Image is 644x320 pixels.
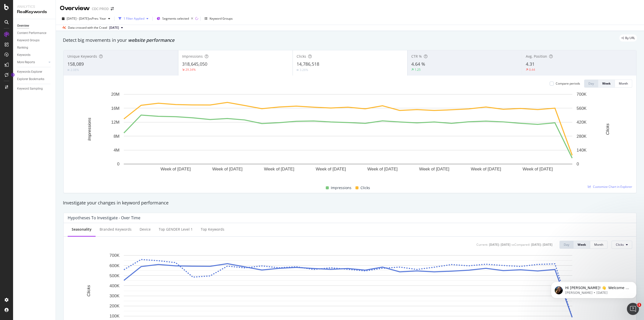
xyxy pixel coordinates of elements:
[111,92,119,97] text: 20M
[574,241,590,249] button: Week
[17,77,52,82] a: Explorer Bookmarks
[210,17,233,21] div: Keyword Groups
[113,134,119,139] text: 8M
[588,185,632,189] a: Customize Chart in Explorer
[17,23,29,28] div: Overview
[559,241,574,249] button: Day
[68,26,107,30] div: Data crossed with the Crawl
[531,242,552,247] div: [DATE] - [DATE]
[185,67,196,72] div: 29.34%
[87,118,92,141] text: Impressions
[140,227,151,232] div: Device
[182,54,203,59] span: Impressions
[297,69,299,71] img: Equal
[526,54,547,59] span: Avg. Position
[17,38,39,43] div: Keyword Groups
[300,68,308,72] div: 3.26%
[584,80,598,88] button: Day
[212,167,243,171] text: Week of [DATE]
[522,167,553,171] text: Week of [DATE]
[17,69,42,75] div: Keywords Explorer
[109,294,119,298] text: 300K
[159,227,193,232] div: Top GENDER Level 1
[17,30,52,36] a: Content Performance
[70,68,79,72] div: 2.08%
[92,6,109,11] div: CDC PROD
[612,241,632,249] button: Clicks
[590,241,608,249] button: Month
[63,200,637,206] div: Investigate your changes in keyword performance
[117,162,119,166] text: 0
[109,283,119,288] text: 400K
[625,37,635,40] span: By URL
[155,15,195,23] button: Segments selected
[109,314,119,318] text: 100K
[182,61,207,67] span: 318,645,050
[201,227,224,232] div: Top Keywords
[637,303,641,307] span: 1
[89,17,106,21] span: vs Prev. Year
[543,271,644,306] iframe: Intercom notifications message
[605,123,610,135] text: Clicks
[17,4,52,9] div: Analytics
[109,263,119,268] text: 600K
[593,185,632,189] span: Customize Chart in Explorer
[17,60,47,65] a: More Reports
[109,26,119,30] span: 2025 Jun. 27th
[331,185,351,191] span: Impressions
[577,162,579,166] text: 0
[17,86,52,91] a: Keyword Sampling
[68,92,628,179] svg: A chart.
[17,52,30,58] div: Keywords
[116,15,150,23] button: 1 Filter Applied
[598,80,615,88] button: Week
[415,67,421,72] div: 1.25
[17,52,52,58] a: Keywords
[577,106,587,111] text: 560K
[616,242,624,247] span: Clicks
[162,16,189,21] span: Segments selected
[577,92,587,97] text: 700K
[109,253,119,258] text: 700K
[100,227,132,232] div: Branded Keywords
[577,134,587,139] text: 280K
[109,304,119,308] text: 200K
[111,7,114,11] div: arrow-right-arrow-left
[113,148,119,153] text: 4M
[526,61,535,67] span: 4.31
[615,80,632,88] button: Month
[471,167,501,171] text: Week of [DATE]
[203,15,235,23] button: Keyword Groups
[17,77,44,82] div: Explorer Bookmarks
[17,38,52,43] a: Keyword Groups
[17,60,35,65] div: More Reports
[297,54,306,59] span: Clicks
[489,242,510,247] div: [DATE] - [DATE]
[67,54,97,59] span: Unique Keywords
[111,106,119,111] text: 16M
[67,61,84,67] span: 158,089
[11,73,15,77] div: Tooltip anchor
[109,273,119,278] text: 500K
[619,34,637,42] div: legacy label
[367,167,397,171] text: Week of [DATE]
[17,9,52,15] div: RealKeywords
[160,167,191,171] text: Week of [DATE]
[17,30,46,36] div: Content Performance
[529,67,535,72] div: 0.44
[578,242,586,247] div: Week
[419,167,449,171] text: Week of [DATE]
[627,303,639,315] iframe: Intercom live chat
[17,69,52,75] a: Keywords Explorer
[60,15,112,23] button: [DATE] - [DATE]vsPrev. Year
[577,120,587,125] text: 420K
[72,227,92,232] div: Seasonality
[264,167,294,171] text: Week of [DATE]
[594,242,603,247] div: Month
[360,185,370,191] span: Clicks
